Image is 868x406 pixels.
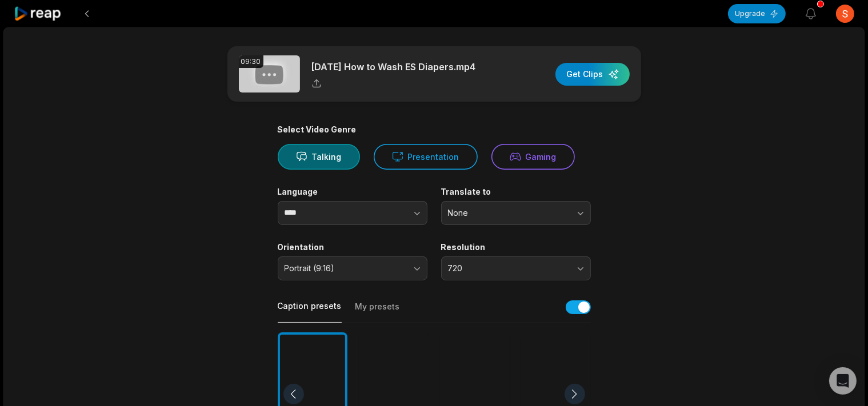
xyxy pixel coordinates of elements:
[829,367,857,395] div: Open Intercom Messenger
[374,144,478,170] button: Presentation
[448,208,568,218] span: None
[441,187,591,197] label: Translate to
[239,55,263,68] div: 09:30
[278,187,427,197] label: Language
[278,144,360,170] button: Talking
[441,242,591,252] label: Resolution
[441,256,591,280] button: 720
[555,63,630,86] button: Get Clips
[285,263,405,274] span: Portrait (9:16)
[278,256,427,280] button: Portrait (9:16)
[278,242,427,252] label: Orientation
[491,144,575,170] button: Gaming
[311,60,476,74] p: [DATE] How to Wash ES Diapers.mp4
[448,263,568,274] span: 720
[441,201,591,225] button: None
[278,300,342,323] button: Caption presets
[355,301,400,323] button: My presets
[278,124,591,135] div: Select Video Genre
[728,4,786,23] button: Upgrade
